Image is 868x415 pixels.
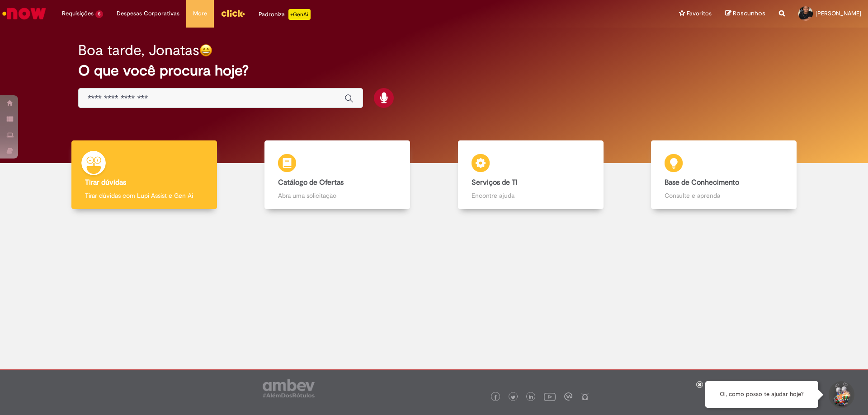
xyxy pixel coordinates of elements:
p: Abra uma solicitação [278,191,396,200]
span: Favoritos [687,9,712,18]
h2: Boa tarde, Jonatas [78,42,199,58]
span: [PERSON_NAME] [816,9,861,17]
div: Padroniza [259,9,311,20]
h2: O que você procura hoje? [78,63,790,79]
span: 5 [95,10,103,18]
span: Rascunhos [733,9,765,18]
b: Catálogo de Ofertas [278,178,344,187]
a: Catálogo de Ofertas Abra uma solicitação [241,140,434,210]
span: Despesas Corporativas [117,9,179,18]
b: Serviços de TI [472,178,518,187]
p: Tirar dúvidas com Lupi Assist e Gen Ai [85,191,203,200]
img: logo_footer_youtube.png [544,391,556,402]
img: ServiceNow [1,5,47,23]
a: Serviços de TI Encontre ajuda [434,140,627,210]
span: Requisições [62,9,94,18]
a: Rascunhos [725,9,765,18]
b: Base de Conhecimento [665,178,739,187]
img: logo_footer_workplace.png [564,392,572,401]
span: More [193,9,207,18]
p: Consulte e aprenda [665,191,783,200]
img: logo_footer_ambev_rotulo_gray.png [263,379,315,397]
img: click_logo_yellow_360x200.png [221,6,245,20]
p: Encontre ajuda [472,191,590,200]
a: Base de Conhecimento Consulte e aprenda [627,140,821,210]
p: +GenAi [288,9,311,20]
b: Tirar dúvidas [85,178,126,187]
img: logo_footer_naosei.png [581,392,589,401]
button: Iniciar Conversa de Suporte [827,381,854,408]
a: Tirar dúvidas Tirar dúvidas com Lupi Assist e Gen Ai [47,140,241,210]
div: Oi, como posso te ajudar hoje? [705,381,818,408]
img: happy-face.png [199,44,212,57]
img: logo_footer_twitter.png [511,395,515,400]
img: logo_footer_facebook.png [493,395,498,400]
img: logo_footer_linkedin.png [529,395,533,400]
